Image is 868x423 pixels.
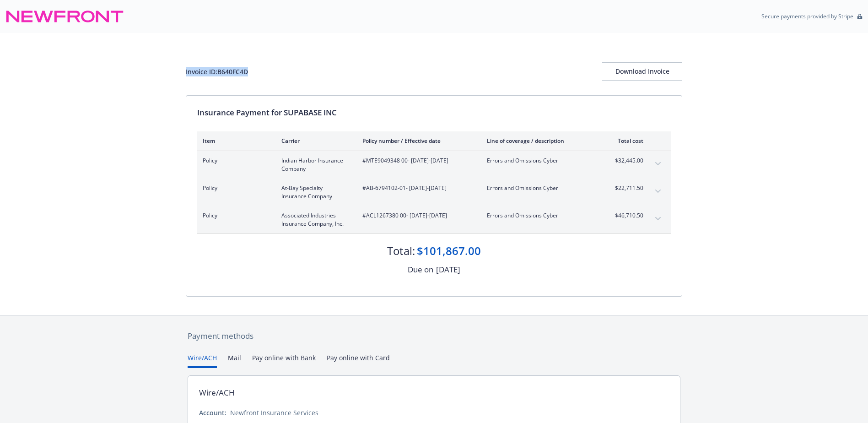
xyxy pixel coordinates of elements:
span: Errors and Omissions Cyber [487,157,594,165]
span: $32,445.00 [609,157,643,165]
div: Carrier [281,137,348,145]
span: #AB-6794102-01 - [DATE]-[DATE] [362,184,472,192]
div: Newfront Insurance Services [230,408,318,418]
div: Item [203,137,267,145]
div: Line of coverage / description [487,137,594,145]
div: Wire/ACH [199,387,235,399]
button: Download Invoice [602,62,682,81]
div: PolicyAssociated Industries Insurance Company, Inc.#ACL1267380 00- [DATE]-[DATE]Errors and Omissi... [197,206,671,233]
button: Pay online with Bank [252,353,316,368]
div: PolicyAt-Bay Specialty Insurance Company#AB-6794102-01- [DATE]-[DATE]Errors and Omissions Cyber$2... [197,179,671,206]
button: Wire/ACH [188,353,217,368]
span: Errors and Omissions Cyber [487,184,594,192]
span: Errors and Omissions Cyber [487,211,594,220]
div: Download Invoice [602,63,682,80]
span: Policy [203,211,267,220]
div: Invoice ID: B640FC4D [186,67,248,76]
span: Associated Industries Insurance Company, Inc. [281,211,348,228]
button: Pay online with Card [327,353,390,368]
div: Policy number / Effective date [362,137,472,145]
div: Due on [408,264,433,276]
span: Policy [203,184,267,192]
span: Policy [203,157,267,165]
div: [DATE] [436,264,460,276]
div: Payment methods [188,330,680,342]
span: #ACL1267380 00 - [DATE]-[DATE] [362,211,472,220]
span: #MTE9049348 00 - [DATE]-[DATE] [362,157,472,165]
span: $46,710.50 [609,211,643,220]
div: Insurance Payment for SUPABASE INC [197,107,671,119]
div: PolicyIndian Harbor Insurance Company#MTE9049348 00- [DATE]-[DATE]Errors and Omissions Cyber$32,4... [197,151,671,179]
span: At-Bay Specialty Insurance Company [281,184,348,201]
span: $22,711.50 [609,184,643,192]
div: Account: [199,408,226,418]
button: expand content [651,211,665,226]
p: Secure payments provided by Stripe [761,12,853,20]
div: Total cost [609,137,643,145]
button: expand content [651,157,665,171]
div: $101,867.00 [417,243,481,259]
button: expand content [651,184,665,199]
button: Mail [228,353,241,368]
span: Indian Harbor Insurance Company [281,157,348,173]
div: Total: [387,243,415,259]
